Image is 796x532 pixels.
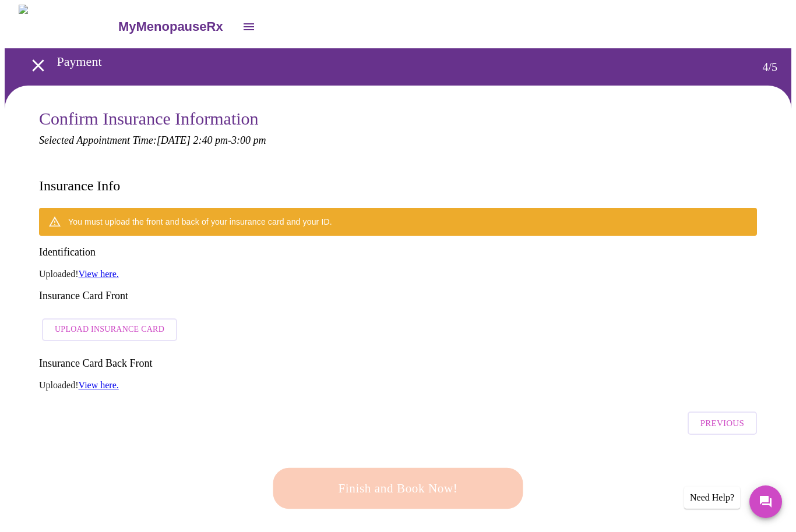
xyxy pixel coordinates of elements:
[684,487,740,509] div: Need Help?
[39,357,757,370] h3: Insurance Card Back Front
[57,54,716,69] h3: Payment
[39,269,757,279] p: Uploaded!
[762,61,777,74] h3: 4 / 5
[19,5,117,48] img: MyMenopauseRx Logo
[79,269,119,279] a: View here.
[117,6,234,47] a: MyMenopauseRx
[700,416,744,431] span: Previous
[21,48,55,83] button: open drawer
[39,109,757,129] h3: Confirm Insurance Information
[39,246,757,258] h3: Identification
[39,134,266,146] em: Selected Appointment Time: [DATE] 2:40 pm - 3:00 pm
[68,211,332,232] div: You must upload the front and back of your insurance card and your ID.
[749,485,782,518] button: Messages
[39,178,120,194] h3: Insurance Info
[235,13,263,41] button: open drawer
[118,19,223,34] h3: MyMenopauseRx
[55,322,164,337] span: Upload Insurance Card
[688,412,757,435] button: Previous
[39,290,757,302] h3: Insurance Card Front
[79,380,119,390] a: View here.
[39,380,757,391] p: Uploaded!
[42,318,177,341] button: Upload Insurance Card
